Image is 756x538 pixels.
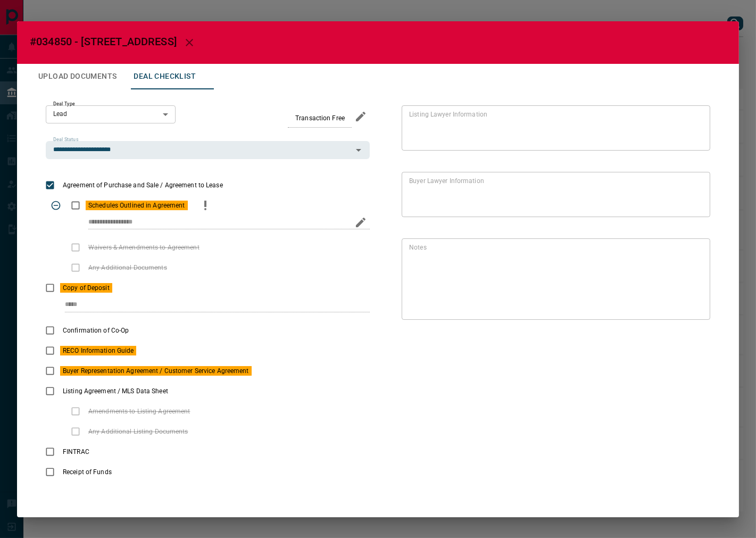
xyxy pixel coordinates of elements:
[60,180,226,190] span: Agreement of Purchase and Sale / Agreement to Lease
[409,176,699,212] textarea: text field
[30,35,177,48] span: #034850 - [STREET_ADDRESS]
[60,346,136,355] span: RECO Information Guide
[352,107,370,126] button: edit
[86,243,202,252] span: Waivers & Amendments to Agreement
[86,201,188,210] span: Schedules Outlined in Agreement
[86,407,193,416] span: Amendments to Listing Agreement
[60,326,131,335] span: Confirmation of Co-Op
[46,195,66,216] span: Toggle Applicable
[30,64,125,89] button: Upload Documents
[196,195,214,216] button: priority
[65,298,347,312] input: checklist input
[86,263,170,272] span: Any Additional Documents
[46,105,176,123] div: Lead
[409,110,699,146] textarea: text field
[60,467,114,477] span: Receipt of Funds
[53,136,78,143] label: Deal Status
[409,243,699,315] textarea: text field
[86,427,191,436] span: Any Additional Listing Documents
[60,447,92,457] span: FINTRAC
[125,64,204,89] button: Deal Checklist
[351,143,366,158] button: Open
[53,101,75,107] label: Deal Type
[60,366,252,376] span: Buyer Representation Agreement / Customer Service Agreement
[60,386,171,396] span: Listing Agreement / MLS Data Sheet
[88,216,347,229] input: checklist input
[352,213,370,231] button: edit
[60,283,112,293] span: Copy of Deposit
